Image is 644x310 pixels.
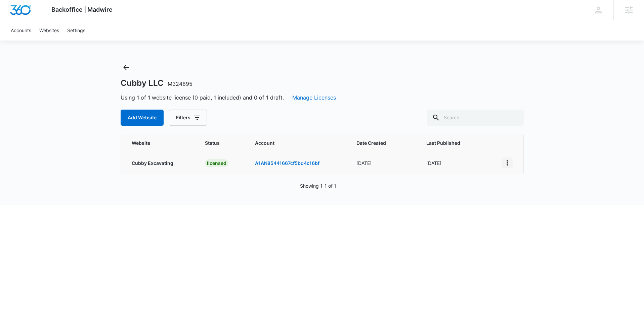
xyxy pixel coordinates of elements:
[121,110,164,126] button: Add Website
[121,62,131,73] button: Back
[426,139,476,146] span: Last Published
[121,78,192,88] h1: Cubby LLC
[427,110,524,126] input: Search
[121,94,336,102] span: Using 1 of 1 website license (0 paid, 1 included) and 0 of 1 draft.
[205,159,228,167] div: licensed
[356,139,400,146] span: Date Created
[51,6,113,13] span: Backoffice | Madwire
[502,158,513,168] button: View More
[255,160,319,166] a: A1AN85441667cf5bd4c16bf
[132,160,189,167] p: Cubby Excavating
[35,20,63,41] a: Websites
[418,152,493,174] td: [DATE]
[300,182,336,189] p: Showing 1-1 of 1
[168,80,192,87] span: M324895
[169,110,207,126] button: Filters
[255,139,340,146] span: Account
[132,139,179,146] span: Website
[292,94,336,102] button: Manage Licenses
[63,20,89,41] a: Settings
[205,139,239,146] span: Status
[7,20,35,41] a: Accounts
[348,152,418,174] td: [DATE]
